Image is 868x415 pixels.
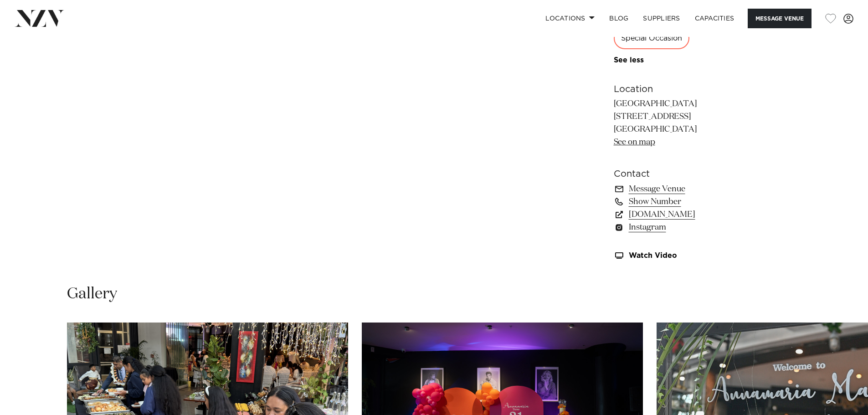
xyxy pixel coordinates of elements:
[636,9,687,28] a: SUPPLIERS
[614,195,762,208] a: Show Number
[614,221,762,234] a: Instagram
[614,252,762,260] a: Watch Video
[748,9,812,28] button: Message Venue
[15,10,64,26] img: nzv-logo.png
[67,284,117,304] h2: Gallery
[602,9,636,28] a: BLOG
[614,27,689,49] div: Special Occasion
[538,9,602,28] a: Locations
[688,9,742,28] a: Capacities
[614,138,655,146] a: See on map
[614,98,762,149] p: [GEOGRAPHIC_DATA] [STREET_ADDRESS] [GEOGRAPHIC_DATA]
[614,183,762,195] a: Message Venue
[614,167,762,181] h6: Contact
[614,82,762,96] h6: Location
[614,208,762,221] a: [DOMAIN_NAME]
